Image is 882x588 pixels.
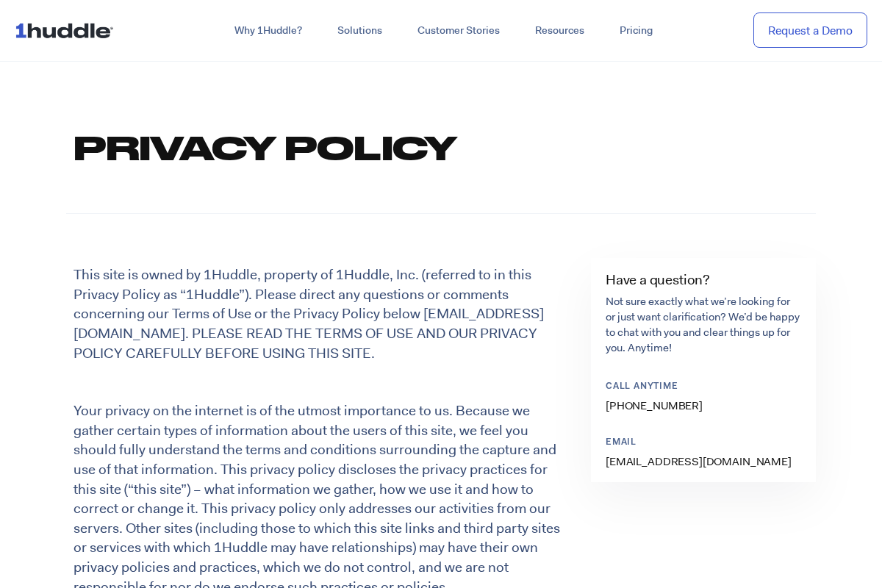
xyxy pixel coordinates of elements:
[217,18,320,44] a: Why 1Huddle?
[15,16,120,44] img: ...
[606,273,801,287] h4: Have a question?
[517,18,602,44] a: Resources
[73,265,572,363] p: This site is owned by 1Huddle, property of 1Huddle, Inc. (referred to in this Privacy Policy as “...
[400,18,517,44] a: Customer Stories
[753,12,867,49] a: Request a Demo
[73,125,801,169] h1: Privacy Policy
[606,398,703,413] a: [PHONE_NUMBER]
[606,437,789,449] p: Email
[602,18,670,44] a: Pricing
[606,381,789,393] p: Call anytime
[606,454,792,469] a: [EMAIL_ADDRESS][DOMAIN_NAME]
[606,294,801,356] p: Not sure exactly what we’re looking for or just want clarification? We’d be happy to chat with yo...
[320,18,400,44] a: Solutions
